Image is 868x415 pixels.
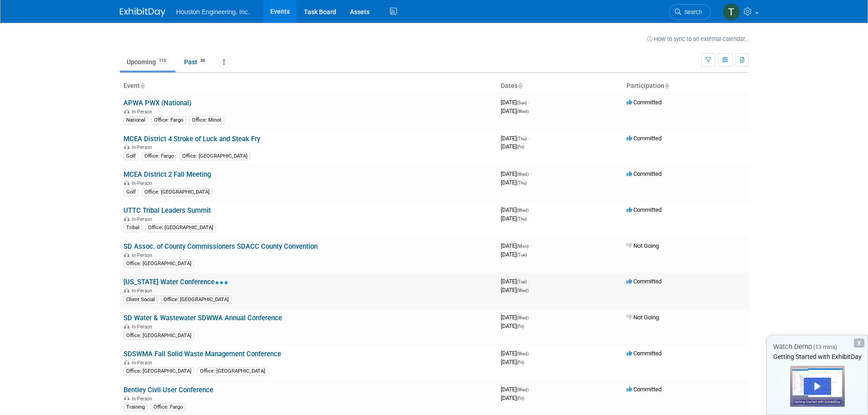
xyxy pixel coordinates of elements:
span: Committed [627,135,662,142]
span: In-Person [132,252,155,258]
img: In-Person Event [124,360,129,364]
span: - [530,386,531,393]
span: (Wed) [517,208,529,213]
span: - [528,99,529,106]
a: SD Water & Wastewater SDWWA Annual Conference [123,314,282,322]
a: [US_STATE] Water Conference [123,278,228,286]
span: [DATE] [501,278,529,285]
div: Golf [123,152,139,160]
span: [DATE] [501,314,531,321]
span: - [530,350,531,357]
a: UTTC Tribal Leaders Summit [123,206,211,215]
div: Office: Fargo [151,116,186,124]
span: (Wed) [517,315,529,320]
span: - [528,135,529,142]
div: Golf [123,188,139,196]
a: SD Assoc. of County Commissioners SDACC County Convention [123,242,318,251]
span: Committed [627,206,662,213]
span: [DATE] [501,170,531,177]
div: Office: [GEOGRAPHIC_DATA] [123,367,194,375]
th: Event [120,78,497,94]
div: Office: Minot [189,116,224,124]
a: SDSWMA Fall Solid Waste Management Conference [123,350,281,358]
span: In-Person [132,288,155,294]
th: Dates [497,78,623,94]
span: (Fri) [517,360,524,365]
span: Houston Engineering, Inc. [176,8,250,15]
span: [DATE] [501,206,531,213]
span: In-Person [132,109,155,115]
span: [DATE] [501,350,531,357]
img: In-Person Event [124,144,129,149]
a: Bentley Civil User Conference [123,386,213,394]
img: ExhibitDay [120,8,165,17]
img: In-Person Event [124,180,129,185]
span: (Wed) [517,387,529,392]
span: Search [681,9,702,15]
span: Committed [627,170,662,177]
span: 36 [198,57,208,64]
div: Office: [GEOGRAPHIC_DATA] [142,188,212,196]
span: Not Going [627,242,659,249]
span: (Thu) [517,180,527,185]
span: (Mon) [517,244,529,249]
div: National [123,116,148,124]
span: [DATE] [501,386,531,393]
span: (Tue) [517,279,527,284]
div: Getting Started with ExhibitDay [767,352,868,361]
span: [DATE] [501,395,524,401]
span: In-Person [132,180,155,186]
span: In-Person [132,216,155,222]
span: - [530,314,531,321]
th: Participation [623,78,749,94]
span: Committed [627,278,662,285]
div: Watch Demo [767,342,868,352]
span: Committed [627,350,662,357]
span: (Wed) [517,172,529,177]
div: Office: [GEOGRAPHIC_DATA] [161,296,231,304]
img: In-Person Event [124,396,129,400]
a: Past36 [177,53,215,71]
span: (Sun) [517,100,527,105]
a: Upcoming113 [120,53,175,71]
span: [DATE] [501,108,529,114]
span: (Fri) [517,324,524,329]
span: [DATE] [501,359,524,365]
span: - [530,242,531,249]
span: (Wed) [517,109,529,114]
div: Office: [GEOGRAPHIC_DATA] [197,367,268,375]
span: [DATE] [501,242,531,249]
span: (Tue) [517,252,527,257]
span: (Fri) [517,396,524,401]
span: - [530,206,531,213]
a: Sort by Start Date [518,82,522,89]
a: Search [669,4,711,20]
a: How to sync to an external calendar... [647,36,749,42]
span: [DATE] [501,287,529,293]
img: In-Person Event [124,324,129,328]
a: MCEA District 2 Fall Meeting [123,170,211,179]
span: In-Person [132,396,155,402]
span: (Thu) [517,216,527,221]
img: In-Person Event [124,288,129,292]
div: Office: [GEOGRAPHIC_DATA] [180,152,250,160]
span: [DATE] [501,215,527,222]
span: In-Person [132,324,155,330]
div: Dismiss [854,338,864,348]
div: Office: [GEOGRAPHIC_DATA] [123,332,194,340]
div: Office: [GEOGRAPHIC_DATA] [145,224,216,232]
span: (Fri) [517,144,524,149]
span: Committed [627,386,662,393]
span: [DATE] [501,135,529,142]
span: [DATE] [501,251,527,258]
img: In-Person Event [124,109,129,113]
div: Training [123,403,148,411]
div: Office: Fargo [151,403,185,411]
a: APWA PWX (National) [123,99,191,107]
span: (Thu) [517,136,527,141]
a: Sort by Event Name [140,82,144,89]
span: (13 mins) [813,344,837,350]
div: Office: Fargo [142,152,176,160]
span: (Wed) [517,351,529,356]
span: - [530,170,531,177]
